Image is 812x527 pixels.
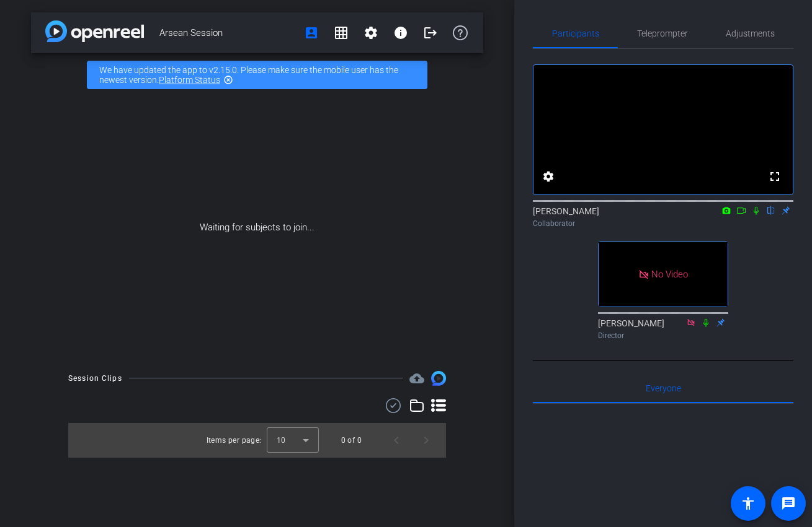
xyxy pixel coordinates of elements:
img: Session clips [431,371,446,386]
mat-icon: grid_on [334,25,349,40]
span: Everyone [646,384,681,393]
span: Arsean Session [159,20,297,45]
mat-icon: settings [364,25,378,40]
div: Items per page: [207,434,262,446]
mat-icon: message [781,496,796,511]
mat-icon: accessibility [741,496,756,511]
div: 0 of 0 [341,434,362,446]
button: Previous page [381,425,411,455]
div: [PERSON_NAME] [598,317,728,341]
a: Platform Status [159,75,220,85]
span: Teleprompter [637,29,688,38]
mat-icon: fullscreen [767,169,782,184]
div: [PERSON_NAME] [533,205,793,229]
button: Next page [411,425,441,455]
div: Collaborator [533,218,793,229]
img: app-logo [45,20,144,42]
div: Waiting for subjects to join... [31,97,483,359]
mat-icon: logout [423,25,438,40]
span: Destinations for your clips [409,371,424,386]
mat-icon: info [393,25,408,40]
mat-icon: highlight_off [223,75,233,85]
div: We have updated the app to v2.15.0. Please make sure the mobile user has the newest version. [87,61,427,89]
mat-icon: account_box [304,25,319,40]
mat-icon: cloud_upload [409,371,424,386]
span: No Video [651,269,688,280]
mat-icon: flip [764,204,779,216]
div: Session Clips [68,372,122,385]
mat-icon: settings [541,169,556,184]
span: Adjustments [726,29,775,38]
div: Director [598,330,728,341]
span: Participants [552,29,599,38]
